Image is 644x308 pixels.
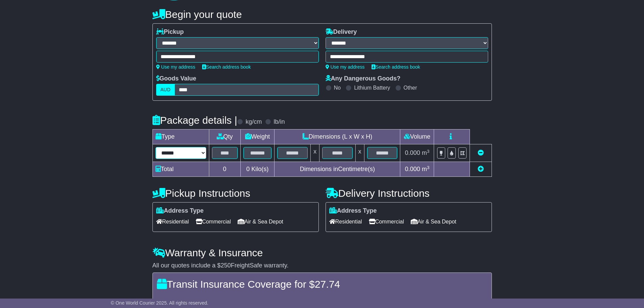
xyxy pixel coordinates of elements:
td: Qty [209,129,240,144]
label: Other [404,85,417,91]
h4: Begin your quote [152,9,492,20]
td: Volume [400,129,434,144]
label: Any Dangerous Goods? [326,75,401,82]
label: lb/in [273,118,285,126]
label: kg/cm [245,118,262,126]
td: 0 [209,162,240,177]
span: m [422,166,430,172]
label: Lithium Battery [354,85,390,91]
td: Kilo(s) [240,162,275,177]
span: © One World Courier 2025. All rights reserved. [111,300,209,306]
a: Use my address [326,64,365,70]
span: Air & Sea Depot [411,216,456,227]
label: Pickup [156,28,184,36]
h4: Transit Insurance Coverage for $ [157,279,487,290]
td: Dimensions in Centimetre(s) [275,162,400,177]
a: Add new item [478,166,484,172]
td: Total [152,162,209,177]
td: Weight [240,129,275,144]
h4: Package details | [152,115,237,126]
span: Residential [156,216,189,227]
label: AUD [156,84,175,96]
span: 0.000 [405,166,420,172]
td: x [311,144,319,162]
a: Use my address [156,64,195,70]
h4: Warranty & Insurance [152,247,492,258]
span: 0.000 [405,149,420,156]
label: Address Type [156,207,204,215]
span: Air & Sea Depot [238,216,283,227]
span: Commercial [369,216,404,227]
h4: Pickup Instructions [152,188,319,199]
label: Address Type [329,207,377,215]
a: Search address book [372,64,420,70]
span: 250 [221,262,231,269]
sup: 3 [427,149,430,154]
label: Delivery [326,28,357,36]
span: m [422,149,430,156]
td: Type [152,129,209,144]
a: Search address book [202,64,251,70]
span: 0 [246,166,249,172]
td: Dimensions (L x W x H) [275,129,400,144]
h4: Delivery Instructions [326,188,492,199]
label: No [334,85,341,91]
span: Commercial [196,216,231,227]
label: Goods Value [156,75,196,82]
sup: 3 [427,165,430,170]
span: 27.74 [315,279,340,290]
a: Remove this item [478,149,484,156]
td: x [355,144,364,162]
span: Residential [329,216,362,227]
div: All our quotes include a $ FreightSafe warranty. [152,262,492,269]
